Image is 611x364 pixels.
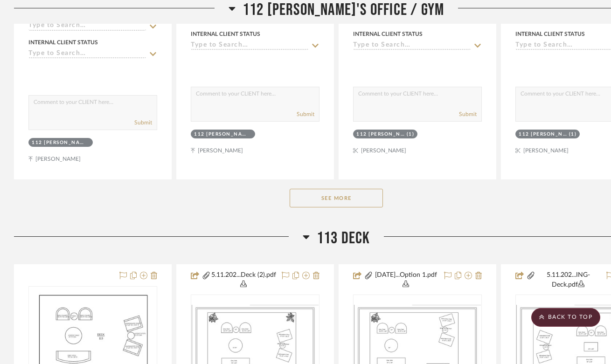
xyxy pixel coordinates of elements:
[407,131,415,138] div: (1)
[353,30,423,38] div: Internal Client Status
[373,270,438,290] button: [DATE]...Option 1.pdf
[459,110,477,118] button: Submit
[535,270,601,290] button: 5.11.202...ING-Deck.pdf
[28,22,146,31] input: Type to Search…
[515,30,585,38] div: Internal Client Status
[290,189,383,207] button: See More
[28,50,146,59] input: Type to Search…
[194,131,250,138] div: 112 [PERSON_NAME]'s Office / Gym
[191,41,308,50] input: Type to Search…
[191,30,260,38] div: Internal Client Status
[32,139,87,146] div: 112 [PERSON_NAME]'s Office / Gym
[356,131,404,138] div: 112 [PERSON_NAME]'s Office / Gym
[353,41,471,50] input: Type to Search…
[531,308,600,327] scroll-to-top-button: BACK TO TOP
[519,131,567,138] div: 112 [PERSON_NAME]'s Office / Gym
[297,110,314,118] button: Submit
[569,131,577,138] div: (1)
[317,228,370,248] span: 113 Deck
[28,38,98,47] div: Internal Client Status
[211,270,276,290] button: 5.11.202...Deck (2).pdf
[134,118,152,127] button: Submit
